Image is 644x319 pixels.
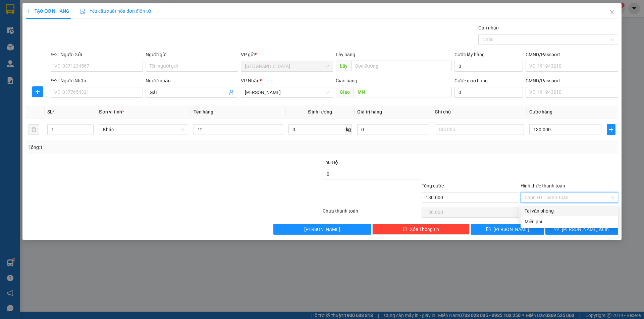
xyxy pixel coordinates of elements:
[6,6,74,21] div: [GEOGRAPHIC_DATA]
[607,124,615,135] button: plus
[454,87,523,98] input: Cước giao hàng
[607,127,615,132] span: plus
[562,226,609,233] span: [PERSON_NAME] và In
[410,226,439,233] span: Xóa Thông tin
[146,51,238,58] div: Người gửi
[402,227,407,232] span: delete
[525,218,614,225] div: Miễn phí
[336,52,355,57] span: Lấy hàng
[545,224,618,235] button: printer[PERSON_NAME] và In
[454,61,523,72] input: Cước lấy hàng
[245,61,329,71] span: Đà Lạt
[336,61,351,71] span: Lấy
[245,87,329,97] span: Phan Thiết
[525,207,614,215] div: Tại văn phòng
[51,51,143,58] div: SĐT Người Gửi
[26,9,31,13] span: plus
[372,224,470,235] button: deleteXóa Thông tin
[6,46,132,55] div: Tên hàng: 1 kiện hồ sơ ( : 1 )
[6,6,16,13] span: Gửi:
[5,35,37,42] span: CƯỚC RỒI :
[345,124,352,135] span: kg
[354,87,452,97] input: Dọc đường
[471,224,544,235] button: save[PERSON_NAME]
[351,61,452,71] input: Dọc đường
[29,144,249,151] div: Tổng: 1
[357,109,382,114] span: Giá trị hàng
[88,46,97,55] span: SL
[241,78,260,83] span: VP Nhận
[29,124,39,135] button: delete
[80,8,151,14] span: Yêu cầu xuất hóa đơn điện tử
[609,10,615,15] span: close
[323,160,338,165] span: Thu Hộ
[526,77,618,84] div: CMND/Passport
[304,226,340,233] span: [PERSON_NAME]
[6,21,74,30] div: 0984080822
[521,183,565,188] label: Hình thức thanh toán
[80,9,86,14] img: icon
[99,109,124,114] span: Đơn vị tính
[422,183,444,188] span: Tổng cước
[357,124,429,135] input: 0
[554,227,559,232] span: printer
[51,77,143,84] div: SĐT Người Nhận
[32,86,43,97] button: plus
[308,109,332,114] span: Định lượng
[78,21,132,30] div: 0937015566
[486,227,491,232] span: save
[454,78,488,83] label: Cước giao hàng
[454,52,485,57] label: Cước lấy hàng
[529,109,552,114] span: Cước hàng
[78,6,132,21] div: [PERSON_NAME]
[336,78,357,83] span: Giao hàng
[432,105,527,118] th: Ghi chú
[493,226,529,233] span: [PERSON_NAME]
[103,125,184,135] span: Khác
[336,87,354,97] span: Giao
[241,51,333,58] div: VP gửi
[526,51,618,58] div: CMND/Passport
[229,90,234,95] span: user-add
[435,124,524,135] input: Ghi Chú
[47,109,53,114] span: SL
[194,109,213,114] span: Tên hàng
[33,89,43,94] span: plus
[26,8,69,14] span: TẠO ĐƠN HÀNG
[146,77,238,84] div: Người nhận
[194,124,283,135] input: VD: Bàn, Ghế
[273,224,371,235] button: [PERSON_NAME]
[5,34,75,42] div: 30.000
[603,3,622,22] button: Close
[478,25,499,30] label: Gán nhãn
[78,6,95,13] span: Nhận:
[322,207,421,219] div: Chưa thanh toán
